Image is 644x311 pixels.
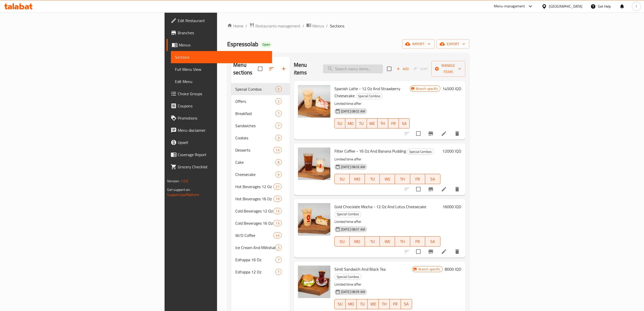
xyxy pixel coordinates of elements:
span: SU [337,120,343,127]
span: SU [337,175,348,183]
div: Cake [235,159,275,165]
span: 7 [276,270,281,274]
a: Menus [306,23,324,29]
span: Desserts [235,147,273,153]
div: Menu-management [494,3,525,9]
div: items [275,135,282,141]
span: 19 [274,197,281,201]
span: SU [337,238,348,245]
h6: 8000 IQD [445,266,461,273]
span: MO [348,300,355,308]
span: 13 [274,148,281,153]
span: Coupons [178,103,268,109]
span: TH [380,120,386,127]
span: Branch specific [416,267,442,272]
button: SU [334,236,350,247]
span: Menus [179,42,268,48]
span: FR [390,120,397,127]
span: Cold Beverages 12 Oz [235,208,273,214]
div: items [273,220,281,226]
span: 5 [276,87,281,92]
span: TU [367,175,378,183]
div: Cheesecake6 [231,168,290,181]
button: MO [350,174,365,184]
nav: Menu sections [231,81,290,280]
p: Limited time offer [334,156,440,162]
span: Gold Chocolate Mocha - 12 Oz And Lotus Cheesecake [334,203,426,210]
span: Sandwiches [235,123,275,129]
div: items [273,208,281,214]
span: Esfrappa 12 Oz [235,269,275,275]
span: Special Combos [335,211,361,217]
span: l [636,4,637,9]
a: Upsell [167,136,272,149]
div: Special Combos [334,274,361,280]
button: Add [395,65,411,73]
span: Special Combos [235,86,275,92]
button: TU [365,174,380,184]
button: WE [380,236,395,247]
button: SU [334,174,350,184]
span: Hot Beverages 16 Oz [235,196,273,202]
span: Cookies [235,135,275,141]
span: 6 [276,172,281,177]
p: Limited time offer [334,101,410,107]
div: items [273,232,281,238]
div: Special Combos [356,93,383,99]
a: Edit Restaurant [167,14,272,27]
span: Promotions [178,115,268,121]
span: Spanish Latte - 12 Oz And Strawberry Cheesecake [334,85,400,100]
span: [DATE] 08:07 AM [339,227,367,232]
button: Manage items [431,61,465,77]
div: Offers2 [231,95,290,107]
span: SA [401,120,407,127]
span: Sort sections [265,63,278,75]
div: items [275,257,282,263]
span: WE [382,175,393,183]
div: Cake8 [231,156,290,168]
button: TH [378,118,388,128]
div: items [275,269,282,275]
button: WE [368,299,379,309]
div: Esfrappa 16 Oz7 [231,254,290,266]
span: SA [427,175,438,183]
span: Ice Cream And Milkshake [235,244,275,251]
span: Manage items [435,62,461,75]
img: Filter Coffee - 16 Oz And Banana Pudding [298,148,330,180]
span: 8 [276,160,281,165]
button: MO [345,118,356,128]
span: Select to update [413,128,424,139]
a: Full Menu View [171,63,272,75]
img: Gold Chocolate Mocha - 12 Oz And Lotus Cheesecake [298,203,330,236]
span: MO [352,175,363,183]
div: Cookies3 [231,132,290,144]
span: Grocery Checklist [178,164,268,170]
span: W/O Coffee [235,232,273,238]
div: items [275,171,282,177]
img: Spanish Latte - 12 Oz And Strawberry Cheesecake [298,85,330,118]
span: Sections [175,54,268,60]
span: MO [352,238,363,245]
div: items [275,244,282,251]
span: Cheesecake [235,171,275,177]
button: SA [425,236,440,247]
a: Edit menu item [441,130,447,137]
button: WE [380,174,395,184]
span: 7 [276,123,281,128]
span: 43 [274,233,281,238]
span: Restaurants management [255,23,300,29]
span: Esfrappa 16 Oz [235,257,275,263]
a: Restaurants management [249,23,300,29]
button: delete [451,127,463,140]
span: Add item [395,65,411,73]
span: 21 [274,184,281,189]
span: Cold Beverages 16 Oz [235,220,273,226]
span: SA [403,300,410,308]
button: SU [334,299,346,309]
button: FR [390,299,401,309]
